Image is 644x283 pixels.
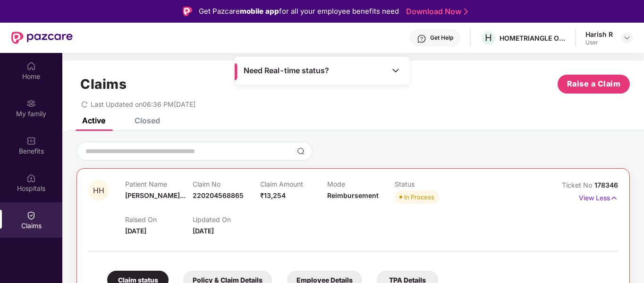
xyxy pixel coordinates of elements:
img: svg+xml;base64,PHN2ZyBpZD0iQmVuZWZpdHMiIHhtbG5zPSJodHRwOi8vd3d3LnczLm9yZy8yMDAwL3N2ZyIgd2lkdGg9Ij... [26,136,36,146]
p: Claim No [193,180,260,188]
p: Updated On [193,215,260,223]
div: HOMETRIANGLE ONLINE SERVICES PRIVATE LIMITED [500,34,566,43]
span: H [485,32,492,43]
span: HH [93,187,104,195]
img: svg+xml;base64,PHN2ZyBpZD0iSG9tZSIgeG1sbnM9Imh0dHA6Ly93d3cudzMub3JnLzIwMDAvc3ZnIiB3aWR0aD0iMjAiIG... [26,61,36,71]
img: svg+xml;base64,PHN2ZyB4bWxucz0iaHR0cDovL3d3dy53My5vcmcvMjAwMC9zdmciIHdpZHRoPSIxNyIgaGVpZ2h0PSIxNy... [610,193,618,203]
a: Download Now [406,7,465,17]
span: [DATE] [193,227,214,235]
div: Get Pazcare for all your employee benefits need [199,6,399,17]
p: Claim Amount [260,180,328,188]
button: Raise a Claim [558,75,630,94]
img: svg+xml;base64,PHN2ZyB3aWR0aD0iMjAiIGhlaWdodD0iMjAiIHZpZXdCb3g9IjAgMCAyMCAyMCIgZmlsbD0ibm9uZSIgeG... [26,99,36,108]
span: 220204568865 [193,191,244,199]
img: Toggle Icon [391,66,400,75]
p: Status [395,180,462,188]
p: Patient Name [125,180,193,188]
span: Need Real-time status? [244,66,329,76]
span: redo [81,100,88,108]
span: Reimbursement [327,191,379,199]
strong: mobile app [240,7,279,16]
div: Harish R [585,30,613,39]
span: Ticket No [562,181,594,189]
img: svg+xml;base64,PHN2ZyBpZD0iU2VhcmNoLTMyeDMyIiB4bWxucz0iaHR0cDovL3d3dy53My5vcmcvMjAwMC9zdmciIHdpZH... [297,147,305,155]
div: User [585,39,613,46]
img: svg+xml;base64,PHN2ZyBpZD0iSG9zcGl0YWxzIiB4bWxucz0iaHR0cDovL3d3dy53My5vcmcvMjAwMC9zdmciIHdpZHRoPS... [26,173,36,183]
p: Raised On [125,215,193,223]
img: svg+xml;base64,PHN2ZyBpZD0iQ2xhaW0iIHhtbG5zPSJodHRwOi8vd3d3LnczLm9yZy8yMDAwL3N2ZyIgd2lkdGg9IjIwIi... [26,211,36,220]
span: Last Updated on 06:36 PM[DATE] [91,100,195,108]
div: In Process [404,192,434,202]
div: Closed [135,116,160,125]
img: svg+xml;base64,PHN2ZyBpZD0iSGVscC0zMngzMiIgeG1sbnM9Imh0dHA6Ly93d3cudzMub3JnLzIwMDAvc3ZnIiB3aWR0aD... [417,34,426,43]
h1: Claims [80,76,127,92]
p: Mode [327,180,395,188]
img: Logo [183,7,192,16]
span: [DATE] [125,227,146,235]
span: ₹13,254 [260,191,286,199]
span: Raise a Claim [567,78,621,90]
img: svg+xml;base64,PHN2ZyBpZD0iRHJvcGRvd24tMzJ4MzIiIHhtbG5zPSJodHRwOi8vd3d3LnczLm9yZy8yMDAwL3N2ZyIgd2... [623,34,631,42]
span: [PERSON_NAME]... [125,191,186,199]
div: Active [82,116,105,125]
div: Get Help [430,34,453,42]
img: Stroke [464,7,468,17]
img: New Pazcare Logo [11,32,73,44]
span: 178346 [594,181,618,189]
p: View Less [579,190,618,203]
